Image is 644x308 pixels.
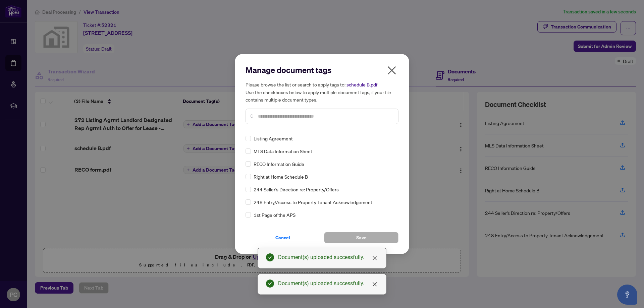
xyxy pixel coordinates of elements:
button: Cancel [246,232,320,243]
span: close [372,255,377,261]
button: Open asap [617,285,637,305]
div: Document(s) uploaded successfully. [278,280,378,288]
h5: Please browse the list or search to apply tags to: Use the checkboxes below to apply multiple doc... [246,81,398,103]
h2: Manage document tags [246,65,398,75]
span: close [372,282,377,287]
a: Close [371,281,378,288]
span: check-circle [266,253,274,261]
span: check-circle [266,280,274,288]
span: RECO Information Guide [254,160,304,168]
span: Cancel [275,232,290,243]
div: Document(s) uploaded successfully. [278,253,378,261]
button: Save [324,232,398,243]
span: close [386,65,397,76]
span: 1st Page of the APS [254,211,296,219]
span: Listing Agreement [254,135,293,142]
span: 244 Seller’s Direction re: Property/Offers [254,186,339,193]
span: schedule B.pdf [346,82,377,88]
span: 248 Entry/Access to Property Tenant Acknowledgement [254,198,372,206]
span: Right at Home Schedule B [254,173,308,180]
a: Close [371,254,378,262]
span: MLS Data Information Sheet [254,147,312,155]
